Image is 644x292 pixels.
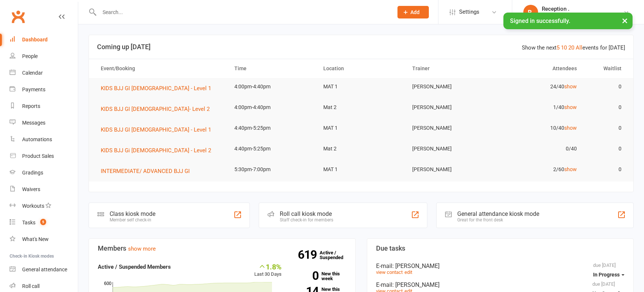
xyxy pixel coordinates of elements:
[561,44,567,51] a: 10
[22,37,48,43] div: Dashboard
[317,59,406,78] th: Location
[406,59,495,78] th: Trainer
[510,17,570,24] span: Signed in successfully.
[317,161,406,178] td: MAT 1
[98,245,347,252] h3: Members
[254,262,282,278] div: Last 30 Days
[495,78,583,95] td: 24/40
[495,140,583,157] td: 0/40
[22,236,49,242] div: What's New
[10,81,78,98] a: Payments
[101,146,216,155] button: KIDS BJJ Gi [DEMOGRAPHIC_DATA] - Level 2
[410,9,420,15] span: Add
[583,78,628,95] td: 0
[22,70,43,76] div: Calendar
[583,99,628,116] td: 0
[10,115,78,131] a: Messages
[320,245,352,265] a: 619Active / Suspended
[406,140,495,157] td: [PERSON_NAME]
[392,262,440,269] span: : [PERSON_NAME]
[228,161,317,178] td: 5:30pm-7:00pm
[618,13,631,28] button: ×
[40,219,46,225] span: 5
[22,283,39,289] div: Roll call
[22,120,45,126] div: Messages
[94,59,228,78] th: Event/Booking
[564,84,577,89] a: show
[317,140,406,157] td: Mat 2
[101,147,211,154] span: KIDS BJJ Gi [DEMOGRAPHIC_DATA] - Level 2
[101,106,210,112] span: KIDS BJJ GI [DEMOGRAPHIC_DATA]- Level 2
[404,269,412,275] a: edit
[22,203,44,209] div: Workouts
[9,7,27,26] a: Clubworx
[101,125,216,134] button: KIDS BJJ GI [DEMOGRAPHIC_DATA] - Level 1
[22,86,45,92] div: Payments
[97,43,625,51] h3: Coming up [DATE]
[110,210,155,217] div: Class kiosk mode
[376,281,625,288] div: E-mail
[564,125,577,131] a: show
[564,166,577,172] a: show
[10,164,78,181] a: Gradings
[523,5,538,20] div: R.
[101,105,215,113] button: KIDS BJJ GI [DEMOGRAPHIC_DATA]- Level 2
[557,44,559,51] a: 5
[128,245,156,252] a: show more
[376,269,403,275] a: view contact
[22,220,35,225] div: Tasks
[22,53,38,59] div: People
[376,262,625,269] div: E-mail
[98,264,171,270] strong: Active / Suspended Members
[22,266,67,272] div: General attendance
[495,119,583,137] td: 10/40
[22,170,43,176] div: Gradings
[280,217,333,223] div: Staff check-in for members
[10,31,78,48] a: Dashboard
[101,167,195,176] button: INTERMEDIATE/ ADVANCED BJJ GI
[317,99,406,116] td: Mat 2
[542,6,623,12] div: Reception .
[495,161,583,178] td: 2/60
[459,4,479,20] span: Settings
[495,99,583,116] td: 1/40
[10,48,78,65] a: People
[228,78,317,95] td: 4:00pm-4:40pm
[10,148,78,164] a: Product Sales
[298,249,320,260] strong: 619
[10,214,78,231] a: Tasks 5
[522,43,625,52] div: Show the next events for [DATE]
[254,262,282,271] div: 1.8%
[593,272,620,278] span: In Progress
[22,153,54,159] div: Product Sales
[392,281,440,288] span: : [PERSON_NAME]
[457,210,539,217] div: General attendance kiosk mode
[406,99,495,116] td: [PERSON_NAME]
[495,59,583,78] th: Attendees
[457,217,539,223] div: Great for the front desk
[22,186,40,192] div: Waivers
[101,85,211,92] span: KIDS BJJ GI [DEMOGRAPHIC_DATA] - Level 1
[228,59,317,78] th: Time
[397,6,429,18] button: Add
[376,245,625,252] h3: Due tasks
[564,104,577,110] a: show
[293,271,347,281] a: 0New this week
[10,131,78,148] a: Automations
[583,161,628,178] td: 0
[22,136,52,142] div: Automations
[568,44,574,51] a: 20
[576,44,582,51] a: All
[406,161,495,178] td: [PERSON_NAME]
[22,103,40,109] div: Reports
[101,126,211,133] span: KIDS BJJ GI [DEMOGRAPHIC_DATA] - Level 1
[406,78,495,95] td: [PERSON_NAME]
[10,198,78,214] a: Workouts
[10,261,78,278] a: General attendance kiosk mode
[280,210,333,217] div: Roll call kiosk mode
[101,84,216,93] button: KIDS BJJ GI [DEMOGRAPHIC_DATA] - Level 1
[542,12,623,19] div: [PERSON_NAME] Brazilian Jiu-Jitsu
[10,98,78,115] a: Reports
[110,217,155,223] div: Member self check-in
[101,168,190,174] span: INTERMEDIATE/ ADVANCED BJJ GI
